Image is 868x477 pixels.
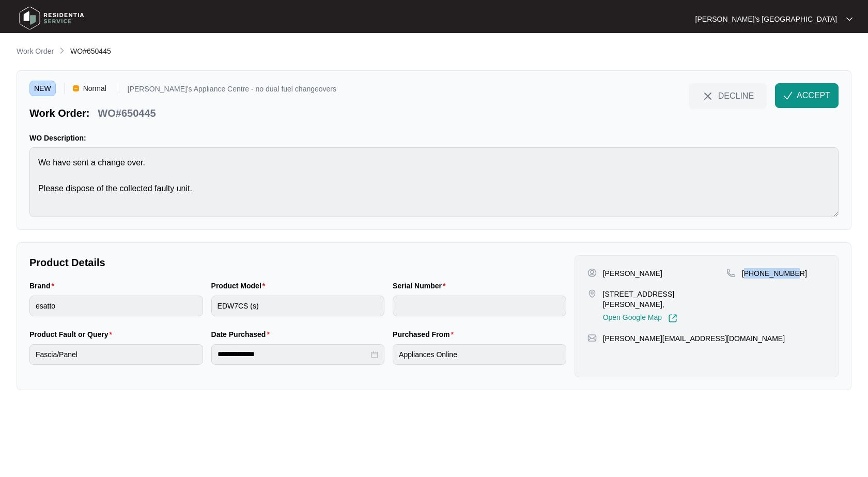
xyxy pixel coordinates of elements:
span: ACCEPT [797,89,830,102]
p: WO#650445 [98,106,156,120]
label: Product Fault or Query [29,329,116,340]
img: user-pin [587,268,597,278]
p: WO Description: [29,133,839,143]
input: Brand [29,296,203,316]
a: Work Order [14,46,56,57]
p: Product Details [29,255,566,270]
p: [PERSON_NAME] [603,268,662,279]
input: Product Fault or Query [29,344,203,365]
input: Product Model [211,296,385,316]
button: check-IconACCEPT [775,83,839,108]
textarea: We have sent a change over. Please dispose of the collected faulty unit. [29,147,839,217]
img: residentia service logo [16,3,88,34]
span: Normal [79,81,111,96]
p: [PHONE_NUMBER] [742,268,807,279]
img: map-pin [587,289,597,298]
p: Work Order [17,46,54,56]
p: [PERSON_NAME]'s [GEOGRAPHIC_DATA] [695,14,837,24]
span: WO#650445 [70,47,111,55]
p: [PERSON_NAME]'s Appliance Centre - no dual fuel changeovers [128,85,336,96]
span: NEW [29,81,56,96]
label: Product Model [211,281,270,291]
img: Link-External [668,314,677,323]
input: Serial Number [393,296,566,316]
label: Date Purchased [211,329,274,340]
img: check-Icon [783,91,793,100]
span: DECLINE [718,90,754,101]
p: [STREET_ADDRESS][PERSON_NAME], [603,289,726,310]
img: map-pin [726,268,736,278]
input: Purchased From [393,344,566,365]
input: Date Purchased [218,349,369,360]
label: Purchased From [393,329,458,340]
p: [PERSON_NAME][EMAIL_ADDRESS][DOMAIN_NAME] [603,333,785,344]
label: Serial Number [393,281,450,291]
button: close-IconDECLINE [689,83,767,108]
img: Vercel Logo [73,85,79,91]
a: Open Google Map [603,314,677,323]
p: Work Order: [29,106,89,120]
label: Brand [29,281,58,291]
img: close-Icon [702,90,714,102]
img: map-pin [587,333,597,343]
img: chevron-right [58,47,66,55]
img: dropdown arrow [846,17,853,22]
